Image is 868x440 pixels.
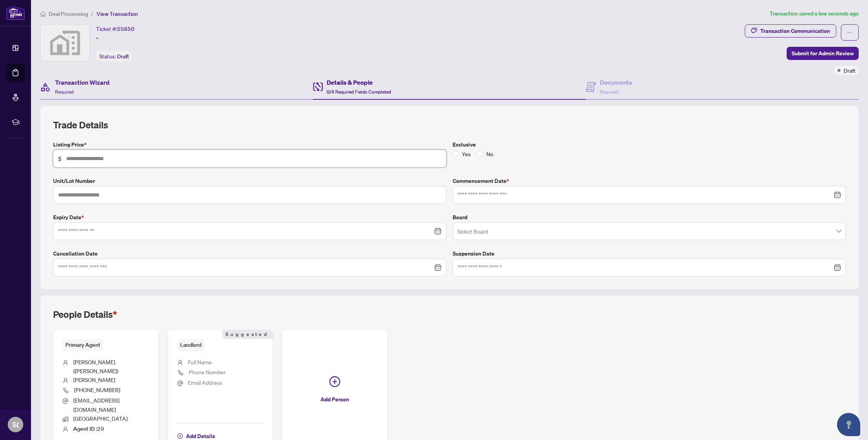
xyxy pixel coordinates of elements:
span: [EMAIL_ADDRESS][DOMAIN_NAME] [73,397,119,413]
span: plus-circle [329,376,340,387]
span: Draft [117,53,129,60]
button: Transaction Communication [745,24,836,38]
span: Email Address [188,379,222,386]
span: 0/4 Required Fields Completed [327,89,391,95]
article: Transaction saved a few seconds ago [770,9,859,18]
b: Agent ID : [73,425,97,432]
h4: Details & People [327,78,391,87]
div: Status: [96,51,132,61]
label: Exclusive [453,140,846,149]
span: S( [12,419,19,430]
h4: Transaction Wizard [55,78,110,87]
span: Required [55,89,74,95]
img: svg%3e [41,25,90,61]
span: Primary Agent [62,339,103,351]
span: $ [58,154,62,163]
label: Suspension Date [453,249,846,258]
span: View Transaction [96,10,138,17]
h4: Documents [600,78,632,87]
img: logo [6,6,25,20]
span: [PERSON_NAME] ([PERSON_NAME]) [73,358,118,374]
label: Commencement Date [453,177,846,185]
div: Ticket #: [96,24,134,33]
span: Draft [844,66,856,75]
span: Suggested [222,330,273,339]
span: Yes [459,150,474,158]
label: Unit/Lot Number [53,177,446,185]
span: Submit for Admin Review [792,47,854,60]
span: plus-circle [177,433,183,439]
span: 55850 [117,26,134,32]
span: [GEOGRAPHIC_DATA] [73,415,127,422]
label: Listing Price [53,140,446,149]
span: Phone Number [189,368,226,375]
button: Open asap [837,413,860,436]
span: [PHONE_NUMBER] [74,386,120,393]
label: Expiry Date [53,213,446,222]
span: Required [600,89,618,95]
span: Full Name [188,358,212,365]
span: home [40,11,46,17]
span: Deal Processing [49,10,88,17]
label: Board [453,213,846,222]
span: Landlord [177,339,205,351]
span: Add Person [320,393,349,406]
label: Cancellation Date [53,249,446,258]
button: Submit for Admin Review [787,47,859,60]
div: Transaction Communication [760,25,830,37]
h2: Trade Details [53,119,846,131]
span: 29 [73,425,104,432]
span: No [483,150,496,158]
span: [PERSON_NAME] [73,376,115,383]
h2: People Details [53,308,117,321]
span: ellipsis [847,30,852,35]
span: - [96,33,98,43]
li: / [91,9,93,18]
